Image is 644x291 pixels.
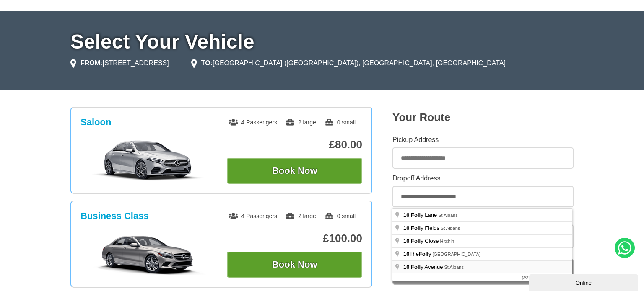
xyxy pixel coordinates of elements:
img: Saloon [85,139,211,181]
span: 4 Passengers [229,119,277,126]
span: y Fields [403,225,441,231]
span: Foll [411,238,421,244]
span: St Albans [438,213,457,218]
button: Book Now [227,158,362,184]
span: 2 large [286,213,316,219]
li: [GEOGRAPHIC_DATA] ([GEOGRAPHIC_DATA]), [GEOGRAPHIC_DATA], [GEOGRAPHIC_DATA] [191,58,506,68]
span: 16 [403,238,409,244]
span: Foll [419,251,428,257]
span: 2 large [286,119,316,126]
span: y Close [403,238,440,244]
span: [GEOGRAPHIC_DATA] [432,252,480,257]
span: Hitchin [440,239,454,244]
label: Pickup Address [392,136,574,143]
strong: FROM: [80,59,102,67]
span: 16 [403,212,409,218]
h2: Your Route [392,111,574,124]
strong: TO: [201,59,213,67]
span: y Avenue [403,264,444,270]
p: £100.00 [227,232,362,245]
span: The y [403,251,432,257]
span: St Albans [444,265,463,270]
h3: Business Class [80,211,149,221]
span: Foll [411,225,421,231]
span: 0 small [325,119,356,126]
h3: Saloon [80,117,111,128]
span: 16 [403,225,409,231]
img: Business Class [85,233,211,275]
li: [STREET_ADDRESS] [70,58,169,68]
label: Dropoff Address [392,175,574,182]
span: 16 [403,251,409,257]
p: £80.00 [227,138,362,151]
button: Book Now [227,252,362,278]
h1: Select Your Vehicle [70,32,574,52]
span: Foll [411,212,421,218]
span: St Albans [441,226,460,231]
span: 0 small [325,213,356,219]
span: 4 Passengers [229,213,277,219]
span: y Lane [403,212,438,218]
iframe: chat widget [529,273,640,291]
span: 16 Foll [403,264,421,270]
